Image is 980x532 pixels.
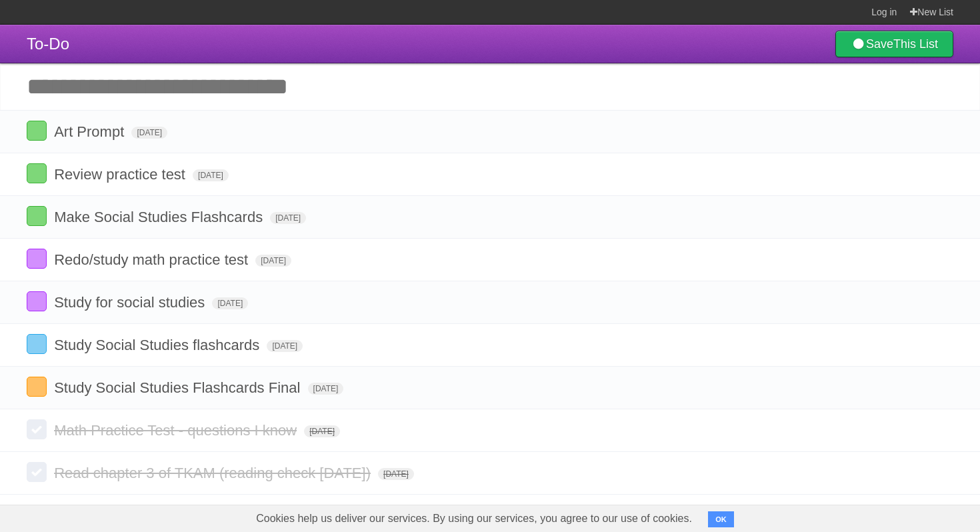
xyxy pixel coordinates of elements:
label: Done [27,377,47,397]
span: To-Do [27,35,69,53]
a: SaveThis List [835,31,953,57]
span: Review practice test [54,166,189,183]
label: Done [27,334,47,354]
span: [DATE] [378,468,414,480]
label: Done [27,419,47,439]
span: Redo/study math practice test [54,251,251,268]
label: Done [27,163,47,183]
span: Cookies help us deliver our services. By using our services, you agree to our use of cookies. [243,505,705,532]
span: Read chapter 3 of TKAM (reading check [DATE]) [54,465,374,481]
span: [DATE] [267,340,303,352]
span: Make Social Studies Flashcards [54,209,266,225]
span: Study Social Studies Flashcards Final [54,379,303,396]
button: OK [708,511,734,527]
label: Done [27,291,47,311]
label: Done [27,206,47,226]
span: [DATE] [270,212,306,224]
span: [DATE] [131,127,167,139]
label: Done [27,121,47,141]
span: [DATE] [193,169,229,181]
b: This List [893,37,938,51]
span: [DATE] [255,255,291,267]
label: Done [27,249,47,269]
span: Math Practice Test - questions I know [54,422,300,439]
label: Done [27,462,47,482]
span: Study for social studies [54,294,208,311]
span: [DATE] [308,383,344,395]
span: Study Social Studies flashcards [54,337,263,353]
span: Art Prompt [54,123,127,140]
span: [DATE] [212,297,248,309]
span: [DATE] [304,425,340,437]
